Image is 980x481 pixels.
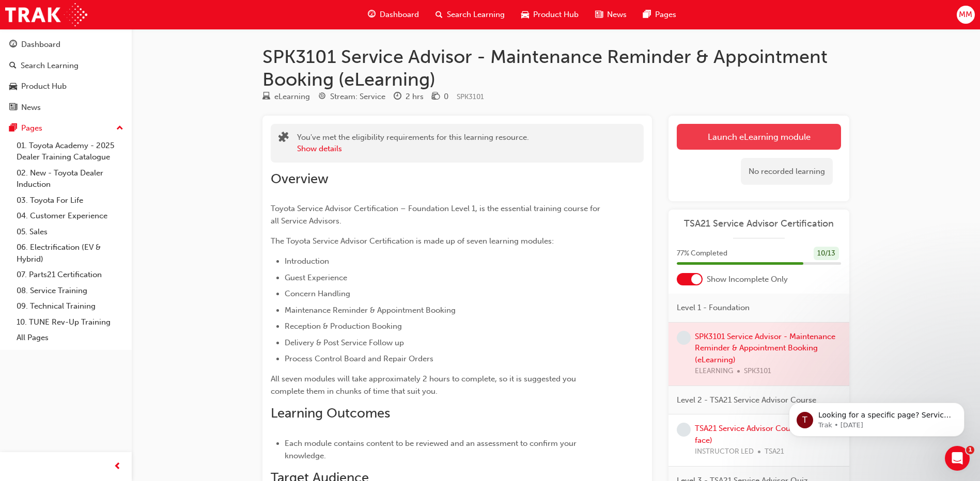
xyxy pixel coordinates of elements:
[677,394,816,406] span: Level 2 - TSA21 Service Advisor Course
[521,8,529,21] span: car-icon
[959,9,972,21] span: MM
[4,98,128,117] a: News
[9,61,17,71] span: search-icon
[432,90,448,103] div: Price
[12,239,128,267] a: 06. Electrification (EV & Hybrid)
[368,8,376,21] span: guage-icon
[4,119,128,138] button: Pages
[21,60,79,72] div: Search Learning
[457,92,484,101] span: Learning resource code
[533,9,579,21] span: Product Hub
[12,193,128,209] a: 03. Toyota For Life
[285,439,579,460] span: Each module contains content to be reviewed and an assessment to confirm your knowledge.
[4,33,128,119] button: DashboardSearch LearningProduct HubNews
[677,124,841,150] a: Launch eLearning module
[695,424,832,445] a: TSA21 Service Advisor Course ( face to face)
[12,298,128,314] a: 09. Technical Training
[394,92,401,102] span: clock-icon
[285,354,433,363] span: Process Control Board and Repair Orders
[271,405,390,421] span: Learning Outcomes
[765,446,784,458] span: TSA21
[4,56,128,75] a: Search Learning
[285,273,347,282] span: Guest Experience
[677,331,691,345] span: learningRecordVerb_NONE-icon
[9,40,17,50] span: guage-icon
[945,446,970,471] iframe: Intercom live chat
[587,4,635,25] a: news-iconNews
[278,133,289,145] span: puzzle-icon
[707,274,788,285] span: Show Incomplete Only
[271,236,554,246] span: The Toyota Service Advisor Certification is made up of seven learning modules:
[271,171,329,187] span: Overview
[285,306,456,315] span: Maintenance Reminder & Appointment Booking
[274,91,310,103] div: eLearning
[285,289,350,298] span: Concern Handling
[21,39,60,51] div: Dashboard
[285,322,402,331] span: Reception & Production Booking
[12,267,128,283] a: 07. Parts21 Certification
[271,204,602,226] span: Toyota Service Advisor Certification – Foundation Level 1, is the essential training course for a...
[5,3,87,26] img: Trak
[380,9,419,21] span: Dashboard
[513,4,587,25] a: car-iconProduct Hub
[9,82,17,91] span: car-icon
[677,302,750,314] span: Level 1 - Foundation
[677,248,727,260] span: 77 % Completed
[285,338,404,347] span: Delivery & Post Service Follow up
[432,92,440,102] span: money-icon
[773,381,980,453] iframe: Intercom notifications message
[262,92,270,102] span: learningResourceType_ELEARNING-icon
[21,102,41,114] div: News
[21,122,42,134] div: Pages
[12,283,128,299] a: 08. Service Training
[643,8,651,21] span: pages-icon
[12,165,128,193] a: 02. New - Toyota Dealer Induction
[966,446,974,454] span: 1
[12,224,128,240] a: 05. Sales
[427,4,513,25] a: search-iconSearch Learning
[12,314,128,330] a: 10. TUNE Rev-Up Training
[677,218,841,230] a: TSA21 Service Advisor Certification
[21,81,67,92] div: Product Hub
[285,256,329,266] span: Introduction
[695,446,754,458] span: INSTRUCTOR LED
[394,90,424,103] div: Duration
[330,91,385,103] div: Stream: Service
[360,4,427,25] a: guage-iconDashboard
[12,138,128,165] a: 01. Toyota Academy - 2025 Dealer Training Catalogue
[9,124,17,133] span: pages-icon
[635,4,685,25] a: pages-iconPages
[12,208,128,224] a: 04. Customer Experience
[957,6,975,24] button: MM
[607,9,627,21] span: News
[12,330,128,346] a: All Pages
[116,122,123,135] span: up-icon
[262,45,849,90] h1: SPK3101 Service Advisor - Maintenance Reminder & Appointment Booking (eLearning)
[741,158,833,185] div: No recorded learning
[595,8,603,21] span: news-icon
[318,92,326,102] span: target-icon
[677,423,691,437] span: learningRecordVerb_NONE-icon
[444,91,448,103] div: 0
[262,90,310,103] div: Type
[435,8,443,21] span: search-icon
[655,9,676,21] span: Pages
[4,35,128,54] a: Dashboard
[9,103,17,113] span: news-icon
[271,374,578,396] span: All seven modules will take approximately 2 hours to complete, so it is suggested you complete th...
[297,143,342,155] button: Show details
[297,132,529,155] div: You've met the eligibility requirements for this learning resource.
[447,9,505,21] span: Search Learning
[406,91,424,103] div: 2 hrs
[114,460,121,473] span: prev-icon
[814,247,839,261] div: 10 / 13
[318,90,385,103] div: Stream
[4,77,128,96] a: Product Hub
